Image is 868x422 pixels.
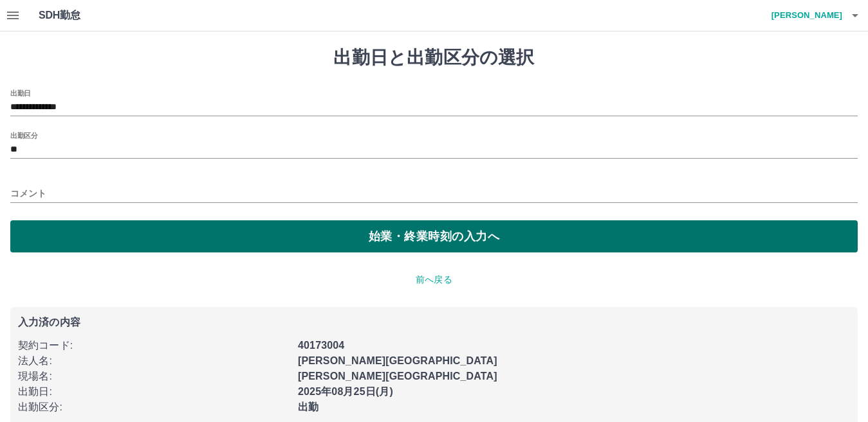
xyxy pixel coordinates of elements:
[298,371,497,382] b: [PERSON_NAME][GEOGRAPHIC_DATA]
[18,400,290,415] p: 出勤区分 :
[298,401,319,412] b: 出勤
[298,355,497,366] b: [PERSON_NAME][GEOGRAPHIC_DATA]
[10,273,858,286] p: 前へ戻る
[18,353,290,369] p: 法人名 :
[298,386,393,397] b: 2025年08月25日(月)
[18,369,290,384] p: 現場名 :
[10,47,858,69] h1: 出勤日と出勤区分の選択
[18,384,290,400] p: 出勤日 :
[10,88,31,98] label: 出勤日
[10,130,37,140] label: 出勤区分
[298,340,344,351] b: 40173004
[18,317,850,328] p: 入力済の内容
[18,338,290,353] p: 契約コード :
[10,220,858,252] button: 始業・終業時刻の入力へ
